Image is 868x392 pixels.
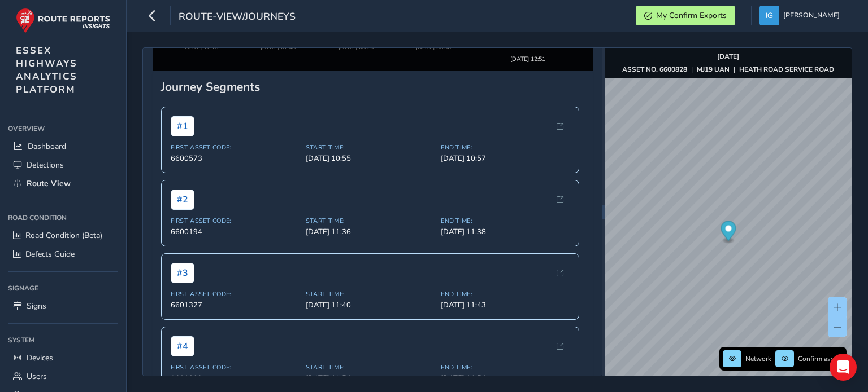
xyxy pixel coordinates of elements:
div: Journey Segments [161,71,585,86]
span: Route View [27,178,71,189]
span: Users [27,371,47,382]
span: 6600829 [171,365,299,376]
span: [DATE] 11:40 [306,292,434,302]
span: Devices [27,353,53,363]
div: Signage [8,280,118,297]
span: First Asset Code: [171,281,299,290]
div: Open Intercom Messenger [830,354,857,381]
span: # 1 [171,108,194,128]
span: [DATE] 11:36 [306,218,434,228]
a: Detections [8,156,118,174]
img: diamond-layout [759,6,779,25]
span: First Asset Code: [171,208,299,217]
span: 6600194 [171,218,299,228]
span: Dashboard [28,141,66,152]
div: System [8,332,118,349]
span: End Time: [441,135,569,143]
span: First Asset Code: [171,135,299,143]
div: | | [622,65,834,74]
a: Defects Guide [8,245,118,263]
div: Overview [8,120,118,137]
a: Road Condition (Beta) [8,226,118,245]
div: Road Condition [8,209,118,226]
span: [PERSON_NAME] [783,6,840,25]
button: [PERSON_NAME] [759,6,844,25]
span: [DATE] 11:38 [441,218,569,228]
strong: HEATH ROAD SERVICE ROAD [739,65,834,74]
img: rr logo [16,8,110,33]
span: Road Condition (Beta) [25,230,102,241]
span: End Time: [441,281,569,290]
span: Start Time: [306,208,434,217]
span: route-view/journeys [179,10,296,25]
span: # 2 [171,181,194,201]
span: [DATE] 11:54 [306,365,434,376]
button: My Confirm Exports [636,6,735,25]
span: 6600573 [171,145,299,155]
a: Dashboard [8,137,118,156]
div: Map marker [721,221,736,244]
a: Route View [8,174,118,193]
span: Start Time: [306,135,434,143]
span: Detections [27,160,64,170]
strong: [DATE] [717,52,739,61]
span: End Time: [441,355,569,364]
a: Signs [8,297,118,315]
span: Defects Guide [25,249,75,259]
strong: ASSET NO. 6600828 [622,65,687,74]
span: Start Time: [306,355,434,364]
span: [DATE] 10:55 [306,145,434,155]
span: Signs [27,301,46,311]
strong: MJ19 UAN [697,65,730,74]
span: [DATE] 11:43 [441,292,569,302]
span: # 3 [171,254,194,275]
span: [DATE] 10:57 [441,145,569,155]
span: # 4 [171,328,194,349]
a: Devices [8,349,118,367]
span: [DATE] 11:54 [441,365,569,376]
span: Network [745,354,771,363]
span: ESSEX HIGHWAYS ANALYTICS PLATFORM [16,44,77,96]
a: Users [8,367,118,386]
span: Start Time: [306,281,434,290]
span: First Asset Code: [171,355,299,364]
span: End Time: [441,208,569,217]
span: 6601327 [171,292,299,302]
span: My Confirm Exports [656,10,727,21]
span: Confirm assets [798,354,843,363]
